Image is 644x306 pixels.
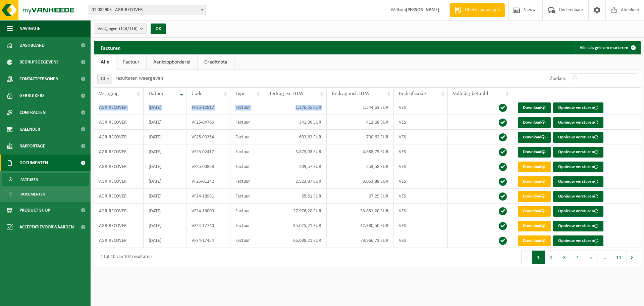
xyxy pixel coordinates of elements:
td: VES [394,233,448,248]
td: 35.025,21 EUR [263,218,327,233]
span: Type [235,91,246,96]
td: VES [394,115,448,130]
a: Alle [94,54,116,70]
td: VES [394,130,448,144]
span: Gebruikers [19,87,45,104]
td: Factuur [230,144,263,159]
td: [DATE] [144,100,186,115]
button: Opnieuw versturen [553,221,603,231]
td: 341,06 EUR [263,115,327,130]
td: VES [394,159,448,174]
td: VF25-00863 [186,159,231,174]
button: 2 [545,251,558,264]
span: Volledig betaald [453,91,488,96]
td: Factuur [230,130,263,144]
td: 412,68 EUR [327,115,393,130]
td: 55,61 EUR [263,189,327,204]
span: Documenten [19,155,48,171]
td: [DATE] [144,130,186,144]
td: AGRIRECOVER [94,130,144,144]
label: Zoeken: [550,76,567,81]
td: VF25-03354 [186,130,231,144]
button: Opnieuw versturen [553,117,603,128]
button: 1 [532,251,545,264]
td: 3.053,88 EUR [327,174,393,189]
h2: Facturen [94,41,127,54]
span: Contactpersonen [19,71,58,87]
span: Kalender [19,121,40,138]
span: 01-082903 - AGRIRECOVER [89,5,206,15]
button: Next [627,251,637,264]
td: 66.088,21 EUR [263,233,327,248]
td: 42.380,50 EUR [327,218,393,233]
span: Rapportage [19,138,45,155]
td: VES [394,218,448,233]
td: VF24-17740 [186,218,231,233]
a: Download [518,206,551,217]
a: Download [518,147,551,158]
td: AGRIRECOVER [94,115,144,130]
span: … [597,251,611,264]
span: Vestiging [99,91,119,96]
button: Opnieuw versturen [553,102,603,113]
span: Product Shop [19,202,50,219]
span: Navigatie [19,20,40,37]
button: Opnieuw versturen [553,162,603,172]
td: 4.688,79 EUR [327,144,393,159]
a: Download [518,132,551,143]
td: 1.276,55 EUR [263,100,327,115]
a: Creditnota [198,54,234,70]
td: Factuur [230,218,263,233]
span: Documenten [20,188,45,201]
span: 10 [97,74,112,84]
td: 27.976,20 EUR [263,204,327,218]
td: VES [394,174,448,189]
td: VES [394,204,448,218]
span: Bedrag incl. BTW [332,91,370,96]
td: Factuur [230,159,263,174]
count: (116/116) [119,27,138,31]
span: Acceptatievoorwaarden [19,219,74,235]
label: resultaten weergeven [115,76,163,81]
button: Vestigingen(116/116) [94,24,147,34]
td: VF25-02417 [186,144,231,159]
td: [DATE] [144,189,186,204]
a: Aankoopborderel [147,54,197,70]
span: Vestigingen [98,24,138,34]
td: AGRIRECOVER [94,233,144,248]
button: Opnieuw versturen [553,147,603,158]
span: Datum [149,91,163,96]
td: 3.875,03 EUR [263,144,327,159]
a: Offerte aanvragen [449,3,505,17]
a: Facturen [2,173,89,186]
td: AGRIRECOVER [94,174,144,189]
td: AGRIRECOVER [94,204,144,218]
td: [DATE] [144,174,186,189]
span: Bedrijfscode [399,91,426,96]
button: OK [151,24,166,34]
button: Opnieuw versturen [553,191,603,202]
a: Download [518,235,551,246]
td: Factuur [230,189,263,204]
button: Previous [521,251,532,264]
td: 67,29 EUR [327,189,393,204]
td: VF25-12817 [186,100,231,115]
a: Download [518,221,551,231]
span: Bedrag ex. BTW [268,91,304,96]
td: VF24-18981 [186,189,231,204]
span: 01-082903 - AGRIRECOVER [89,5,206,15]
td: VES [394,189,448,204]
span: Code [192,91,203,96]
a: Download [518,191,551,202]
div: 1 tot 10 van 107 resultaten [97,251,152,263]
button: Opnieuw versturen [553,206,603,217]
a: Factuur [116,54,146,70]
button: 3 [558,251,571,264]
td: Factuur [230,174,263,189]
button: Opnieuw versturen [553,132,603,143]
a: Download [518,176,551,187]
td: [DATE] [144,115,186,130]
td: [DATE] [144,159,186,174]
td: 33.851,20 EUR [327,204,393,218]
td: VF25-04766 [186,115,231,130]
